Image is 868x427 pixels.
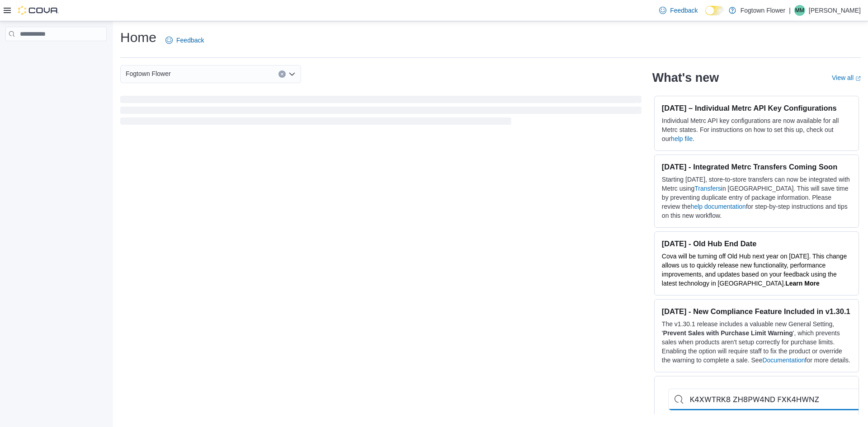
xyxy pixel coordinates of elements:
[789,5,791,16] p: |
[288,70,296,78] button: Open list of options
[662,162,851,171] h3: [DATE] - Integrated Metrc Transfers Coming Soon
[785,280,819,287] a: Learn More
[126,68,171,79] span: Fogtown Flower
[794,5,805,16] div: Max Mirkin
[671,135,693,142] a: help file
[832,74,861,81] a: View allExternal link
[741,5,786,16] p: Fogtown Flower
[694,185,721,192] a: Transfers
[662,319,851,365] p: The v1.30.1 release includes a valuable new General Setting, ' ', which prevents sales when produ...
[662,239,851,248] h3: [DATE] - Old Hub End Date
[652,70,719,85] h2: What's new
[795,5,804,16] span: MM
[662,307,851,316] h3: [DATE] - New Compliance Feature Included in v1.30.1
[18,6,59,15] img: Cova
[662,103,851,113] h3: [DATE] – Individual Metrc API Key Configurations
[656,1,701,19] a: Feedback
[5,43,107,65] nav: Complex example
[278,70,286,78] button: Clear input
[162,31,208,49] a: Feedback
[705,6,724,15] input: Dark Mode
[855,76,861,81] svg: External link
[662,116,851,143] p: Individual Metrc API key configurations are now available for all Metrc states. For instructions ...
[662,175,851,220] p: Starting [DATE], store-to-store transfers can now be integrated with Metrc using in [GEOGRAPHIC_D...
[670,6,698,15] span: Feedback
[176,36,204,45] span: Feedback
[662,253,847,287] span: Cova will be turning off Old Hub next year on [DATE]. This change allows us to quickly release ne...
[809,5,861,16] p: [PERSON_NAME]
[120,98,642,127] span: Loading
[762,357,805,364] a: Documentation
[691,203,746,210] a: help documentation
[663,329,793,337] strong: Prevent Sales with Purchase Limit Warning
[120,28,156,47] h1: Home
